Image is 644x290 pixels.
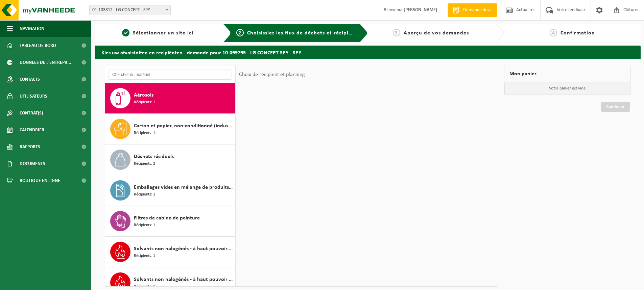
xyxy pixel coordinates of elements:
[20,138,40,155] span: Rapports
[122,29,129,36] span: 1
[20,122,44,138] span: Calendrier
[98,29,218,37] a: 1Sélectionner un site ici
[105,83,235,114] button: Aérosols Récipients: 1
[504,82,630,95] p: Votre panier est vide
[20,71,40,88] span: Contacts
[550,29,557,36] span: 4
[236,66,308,83] div: Choix de récipient et planning
[134,284,155,290] span: Récipients: 1
[134,222,155,229] span: Récipients: 1
[3,275,113,290] iframe: chat widget
[134,99,155,106] span: Récipients: 1
[20,172,60,189] span: Boutique en ligne
[134,153,174,161] span: Déchets résiduels
[105,175,235,206] button: Emballages vides en mélange de produits dangereux Récipients: 1
[134,183,233,191] span: Emballages vides en mélange de produits dangereux
[134,253,155,259] span: Récipients: 1
[95,46,641,59] h2: Kies uw afvalstoffen en recipiënten - demande pour 10-099795 - LG CONCEPT SPY - SPY
[134,214,200,222] span: Filtres de cabine de peinture
[20,155,45,172] span: Documents
[20,37,56,54] span: Tableau de bord
[134,245,233,253] span: Solvants non halogénés - à haut pouvoir calorifique en fût 200L
[20,105,43,122] span: Contrat(s)
[133,30,193,36] span: Sélectionner un site ici
[448,3,497,17] a: Demande devis
[134,130,155,136] span: Récipients: 1
[134,275,233,284] span: Solvants non halogénés - à haut pouvoir calorifique en petits emballages (<200L)
[404,30,469,36] span: Aperçu de vos demandes
[105,206,235,237] button: Filtres de cabine de peinture Récipients: 1
[236,29,244,36] span: 2
[105,114,235,144] button: Carton et papier, non-conditionné (industriel) Récipients: 1
[560,30,595,36] span: Confirmation
[461,7,494,14] span: Demande devis
[134,191,155,198] span: Récipients: 1
[89,5,171,15] span: 01-103812 - LG CONCEPT - SPY
[105,144,235,175] button: Déchets résiduels Récipients: 2
[20,20,44,37] span: Navigation
[90,5,170,15] span: 01-103812 - LG CONCEPT - SPY
[134,161,155,167] span: Récipients: 2
[109,70,232,80] input: Chercher du matériel
[393,29,400,36] span: 3
[134,122,233,130] span: Carton et papier, non-conditionné (industriel)
[504,66,630,82] div: Mon panier
[20,88,47,105] span: Utilisateurs
[105,237,235,267] button: Solvants non halogénés - à haut pouvoir calorifique en fût 200L Récipients: 1
[20,54,71,71] span: Données de l'entrepr...
[601,102,630,112] a: Continuer
[404,7,437,12] strong: [PERSON_NAME]
[134,91,153,99] span: Aérosols
[247,30,360,36] span: Choisissiez les flux de déchets et récipients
